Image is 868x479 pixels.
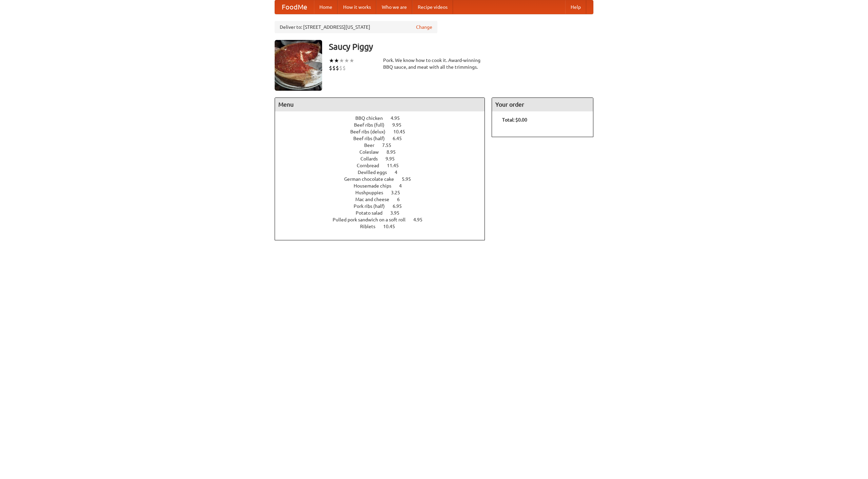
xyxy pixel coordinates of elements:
span: Riblets [360,224,382,229]
div: Pork. We know how to cook it. Award-winning BBQ sauce, and meat with all the trimmings. [383,57,485,70]
li: ★ [344,57,349,64]
span: Beef ribs (full) [354,122,391,128]
span: 8.95 [387,149,402,155]
a: Help [565,0,586,14]
span: BBQ chicken [355,115,390,121]
span: 11.45 [387,163,406,168]
a: Hushpuppies 3.25 [355,190,413,195]
b: Total: $0.00 [502,117,527,123]
a: Potato salad 3.95 [356,210,412,216]
li: ★ [329,57,334,64]
a: Pulled pork sandwich on a soft roll 4.95 [333,217,435,222]
a: Beer 7.55 [364,143,404,148]
span: German chocolate cake [344,176,401,182]
span: 10.45 [383,224,402,229]
li: ★ [339,57,344,64]
span: 9.95 [386,156,401,161]
span: Pork ribs (half) [354,203,392,209]
a: Cornbread 11.45 [357,163,411,168]
li: $ [339,64,342,72]
span: 3.25 [391,190,407,195]
li: $ [329,64,332,72]
span: 4.95 [413,217,429,222]
span: 10.45 [393,129,412,134]
a: Who we are [376,0,412,14]
span: Potato salad [356,210,389,216]
a: Beef ribs (full) 9.95 [354,122,414,128]
span: 6.95 [393,203,409,209]
span: Coleslaw [359,149,386,155]
li: ★ [349,57,354,64]
span: Beer [364,143,381,148]
a: Home [314,0,338,14]
a: How it works [338,0,376,14]
span: Pulled pork sandwich on a soft roll [333,217,412,222]
a: Beef ribs (delux) 10.45 [350,129,418,134]
span: Housemade chips [354,183,398,189]
a: Mac and cheese 6 [355,197,412,202]
a: Housemade chips 4 [354,183,414,189]
h4: Menu [275,98,485,111]
span: Devilled eggs [358,170,394,175]
a: BBQ chicken 4.95 [355,115,412,121]
a: Change [416,24,432,30]
a: Coleslaw 8.95 [359,149,408,155]
li: $ [342,64,346,72]
span: 3.95 [390,210,406,216]
a: Devilled eggs 4 [358,170,410,175]
li: $ [332,64,336,72]
li: $ [336,64,339,72]
h4: Your order [492,98,593,111]
span: 4 [395,170,404,175]
li: ★ [334,57,339,64]
span: 4 [399,183,409,189]
span: Cornbread [357,163,386,168]
a: FoodMe [275,0,314,14]
span: Beef ribs (delux) [350,129,392,134]
span: 6 [397,197,407,202]
a: Pork ribs (half) 6.95 [354,203,414,209]
span: 5.95 [402,176,418,182]
span: Beef ribs (half) [353,136,392,141]
a: Beef ribs (half) 6.45 [353,136,414,141]
img: angular.jpg [275,40,322,91]
div: Deliver to: [STREET_ADDRESS][US_STATE] [275,21,437,33]
a: Collards 9.95 [360,156,407,161]
a: Riblets 10.45 [360,224,408,229]
span: 7.55 [382,143,398,148]
span: 4.95 [391,115,407,121]
span: Mac and cheese [355,197,396,202]
span: Collards [360,156,384,161]
span: Hushpuppies [355,190,390,195]
h3: Saucy Piggy [329,40,593,53]
span: 6.45 [393,136,409,141]
span: 9.95 [392,122,408,128]
a: German chocolate cake 5.95 [344,176,423,182]
a: Recipe videos [412,0,453,14]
